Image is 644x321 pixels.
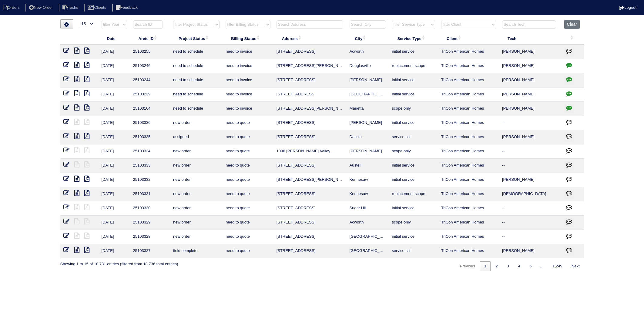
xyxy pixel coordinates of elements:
td: [PERSON_NAME] [499,45,561,59]
td: TriCon American Homes [438,59,499,73]
td: TriCon American Homes [438,45,499,59]
td: TriCon American Homes [438,73,499,88]
td: [PERSON_NAME] [499,88,561,102]
td: TriCon American Homes [438,244,499,258]
td: TriCon American Homes [438,144,499,159]
td: initial service [389,45,438,59]
td: [STREET_ADDRESS] [273,216,347,230]
th: Arete ID: activate to sort column ascending [130,32,170,45]
td: need to quote [223,216,273,230]
td: [STREET_ADDRESS][PERSON_NAME] [273,59,347,73]
td: Acworth [347,45,389,59]
li: Clients [84,4,111,12]
td: initial service [389,201,438,216]
td: TriCon American Homes [438,159,499,173]
a: 4 [514,261,525,271]
td: new order [170,201,223,216]
td: [PERSON_NAME] [499,173,561,187]
td: scope only [389,144,438,159]
input: Search ID [133,20,163,29]
td: need to quote [223,244,273,258]
td: Kennesaw [347,187,389,201]
th: Project Status: activate to sort column ascending [170,32,223,45]
td: 25103244 [130,73,170,88]
td: [DATE] [99,144,130,159]
td: need to schedule [170,88,223,102]
td: need to invoice [223,45,273,59]
td: [DATE] [99,201,130,216]
td: [STREET_ADDRESS] [273,244,347,258]
a: 3 [503,261,513,271]
td: [PERSON_NAME] [499,244,561,258]
td: [PERSON_NAME] [347,116,389,130]
td: need to invoice [223,102,273,116]
td: [DATE] [99,88,130,102]
a: 5 [525,261,536,271]
td: replacement scope [389,59,438,73]
td: field complete [170,244,223,258]
td: [DATE] [99,102,130,116]
td: need to invoice [223,88,273,102]
td: 25103331 [130,187,170,201]
td: 25103334 [130,144,170,159]
a: Techs [59,5,83,10]
td: [DEMOGRAPHIC_DATA] [499,187,561,201]
td: 25103336 [130,116,170,130]
td: [STREET_ADDRESS] [273,73,347,88]
td: [DATE] [99,59,130,73]
td: new order [170,187,223,201]
li: Feedback [112,4,143,12]
a: 1,249 [548,261,567,271]
td: -- [499,144,561,159]
td: -- [499,230,561,244]
td: [STREET_ADDRESS][PERSON_NAME] [273,102,347,116]
td: 25103164 [130,102,170,116]
td: TriCon American Homes [438,116,499,130]
input: Search Tech [502,20,556,29]
td: [PERSON_NAME] [499,73,561,88]
td: Austell [347,159,389,173]
td: [DATE] [99,159,130,173]
td: [DATE] [99,116,130,130]
td: Sugar Hill [347,201,389,216]
td: initial service [389,159,438,173]
td: [DATE] [99,173,130,187]
th: Date [99,32,130,45]
td: [PERSON_NAME] [499,130,561,144]
input: Search Address [277,20,343,29]
th: Billing Status: activate to sort column ascending [223,32,273,45]
td: [PERSON_NAME] [347,73,389,88]
li: New Order [25,4,58,12]
td: 25103246 [130,59,170,73]
td: need to schedule [170,73,223,88]
td: [DATE] [99,216,130,230]
td: scope only [389,216,438,230]
td: [PERSON_NAME] [499,102,561,116]
td: need to quote [223,187,273,201]
a: Clients [84,5,111,10]
td: need to schedule [170,45,223,59]
td: need to invoice [223,59,273,73]
td: [DATE] [99,130,130,144]
td: 25103239 [130,88,170,102]
li: Techs [59,4,83,12]
td: Kennesaw [347,173,389,187]
td: new order [170,230,223,244]
td: need to quote [223,130,273,144]
th: Service Type: activate to sort column ascending [389,32,438,45]
td: service call [389,244,438,258]
td: [DATE] [99,187,130,201]
button: Clear [564,20,580,29]
td: [DATE] [99,45,130,59]
td: [GEOGRAPHIC_DATA] [347,244,389,258]
td: [GEOGRAPHIC_DATA] [347,88,389,102]
td: [STREET_ADDRESS] [273,230,347,244]
td: initial service [389,116,438,130]
td: TriCon American Homes [438,130,499,144]
td: 25103328 [130,230,170,244]
td: new order [170,159,223,173]
td: need to quote [223,230,273,244]
td: [STREET_ADDRESS] [273,187,347,201]
span: … [536,264,548,268]
td: 25103333 [130,159,170,173]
